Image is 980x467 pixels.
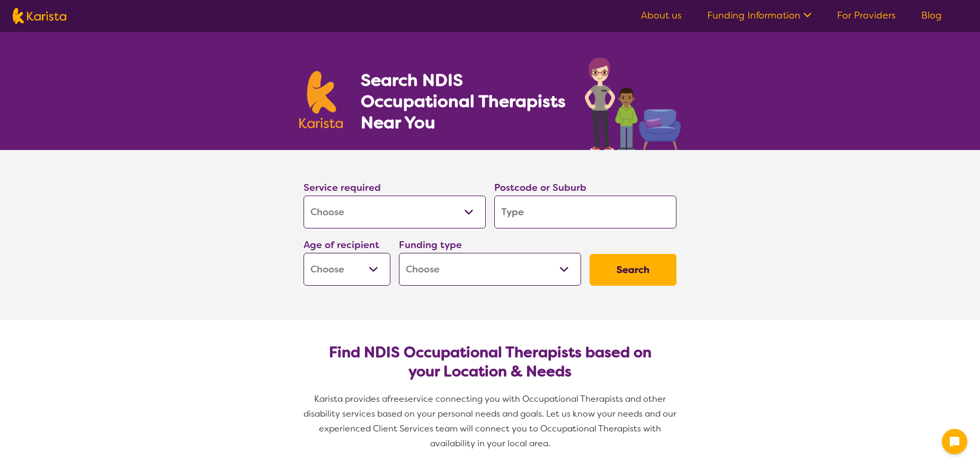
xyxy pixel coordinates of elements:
[299,71,343,128] img: Karista logo
[361,69,567,133] h1: Search NDIS Occupational Therapists Near You
[312,343,668,381] h2: Find NDIS Occupational Therapists based on your Location & Needs
[304,393,679,449] span: service connecting you with Occupational Therapists and other disability services based on your p...
[387,393,404,404] span: free
[590,254,676,286] button: Search
[494,181,586,194] label: Postcode or Suburb
[494,196,676,228] input: Type
[707,9,812,22] a: Funding Information
[585,57,681,150] img: occupational-therapy
[314,393,387,404] span: Karista provides a
[304,239,379,251] label: Age of recipient
[921,9,942,22] a: Blog
[641,9,682,22] a: About us
[304,181,381,194] label: Service required
[399,239,462,251] label: Funding type
[13,8,66,24] img: Karista logo
[837,9,896,22] a: For Providers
